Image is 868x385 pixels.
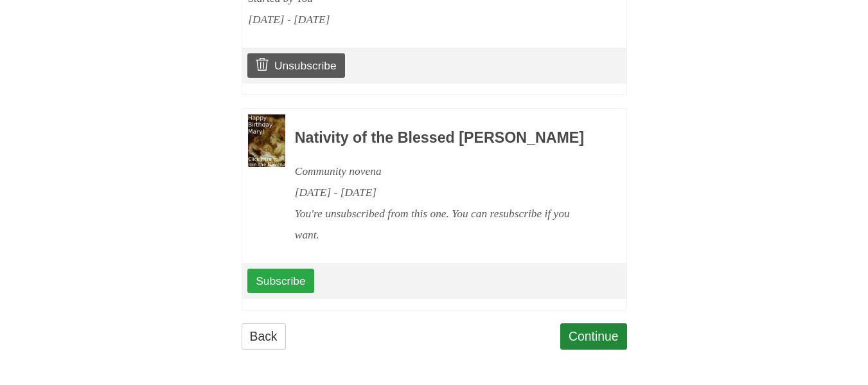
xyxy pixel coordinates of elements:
div: Community novena [295,161,592,182]
img: Novena image [248,114,285,167]
a: Back [242,323,286,350]
div: [DATE] - [DATE] [248,9,545,30]
div: [DATE] - [DATE] [295,182,592,203]
a: Subscribe [247,269,314,293]
div: You're unsubscribed from this one. You can resubscribe if you want. [295,203,592,246]
a: Unsubscribe [247,53,344,78]
a: Continue [560,323,627,350]
h3: Nativity of the Blessed [PERSON_NAME] [295,130,592,147]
